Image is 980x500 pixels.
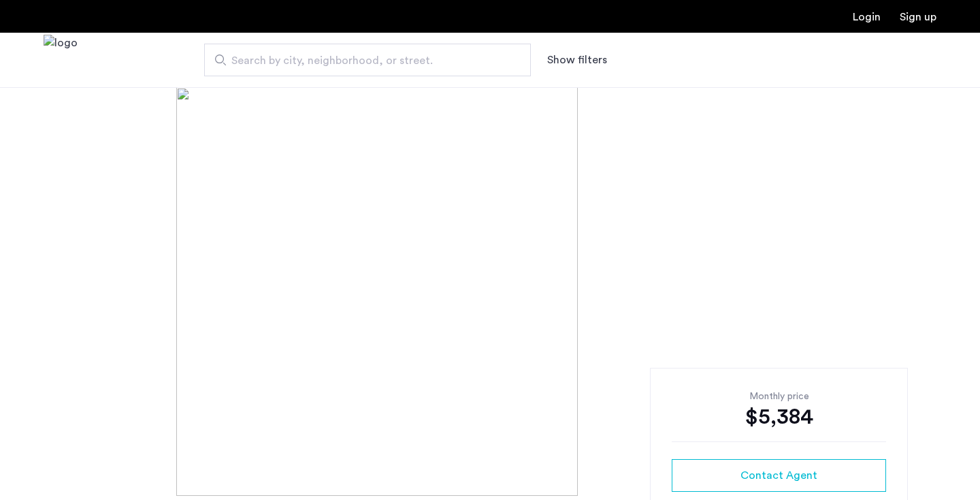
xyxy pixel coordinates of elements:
img: logo [44,35,78,86]
a: Cazamio Logo [44,35,78,86]
img: [object%20Object] [176,87,804,496]
button: button [672,459,886,492]
input: Apartment Search [204,44,531,76]
span: Search by city, neighborhood, or street. [231,52,493,69]
a: Registration [900,12,936,22]
div: $5,384 [672,403,886,431]
button: Show or hide filters [547,52,607,68]
span: Contact Agent [740,467,817,484]
a: Login [853,12,881,22]
div: Monthly price [672,390,886,403]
